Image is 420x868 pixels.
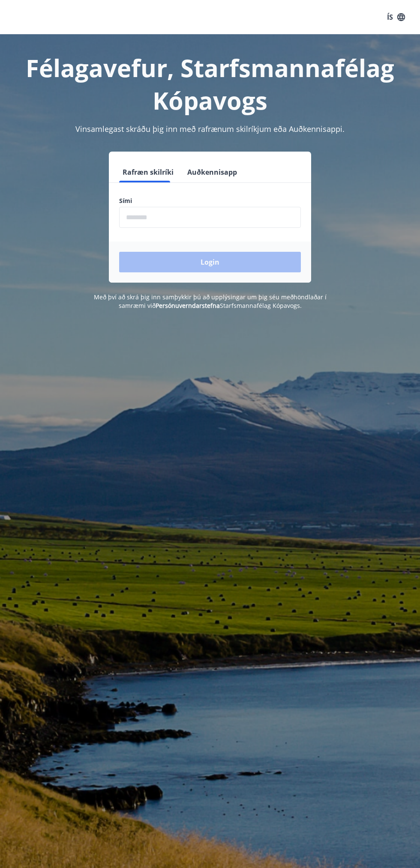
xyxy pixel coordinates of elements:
[94,293,327,310] span: Með því að skrá þig inn samþykkir þú að upplýsingar um þig séu meðhöndlaðar í samræmi við Starfsm...
[119,197,301,205] label: Sími
[75,124,345,134] span: Vinsamlegast skráðu þig inn með rafrænum skilríkjum eða Auðkennisappi.
[184,162,240,182] button: Auðkennisapp
[10,51,410,116] h1: Félagavefur, Starfsmannafélag Kópavogs
[156,301,220,310] a: Persónuverndarstefna
[119,162,177,182] button: Rafræn skilríki
[382,9,410,25] button: ÍS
